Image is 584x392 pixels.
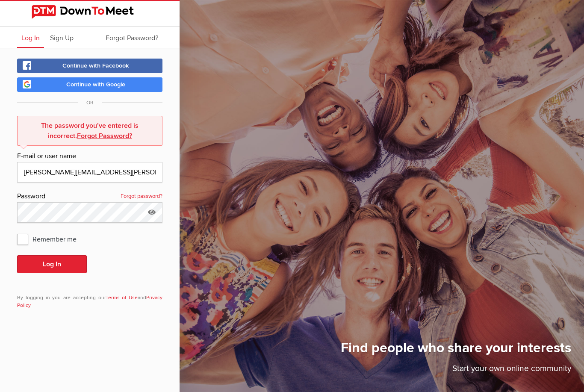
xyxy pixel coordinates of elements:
h1: Find people who share your interests [341,339,571,363]
div: Password [17,191,162,202]
span: Continue with Google [66,81,125,88]
p: Start your own online community [341,363,571,379]
span: Log In [21,34,40,42]
a: Continue with Facebook [17,59,162,73]
div: The password you’ve entered is incorrect. [22,121,158,141]
div: By logging in you are accepting our and [17,287,162,309]
div: E-mail or user name [17,151,162,162]
a: Terms of Use [106,295,138,301]
a: Sign Up [46,27,78,48]
img: DownToMeet [32,5,148,19]
a: Forgot password? [121,191,162,202]
span: Forgot Password? [106,34,158,42]
a: Log In [17,27,44,48]
input: Email@address.com [17,162,162,183]
a: Forgot Password? [77,132,132,140]
button: Log In [17,255,87,273]
span: OR [78,100,102,106]
a: Forgot Password? [101,27,162,48]
span: Sign Up [50,34,74,42]
span: Continue with Facebook [62,62,129,69]
a: Continue with Google [17,77,162,92]
span: Remember me [17,231,85,247]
